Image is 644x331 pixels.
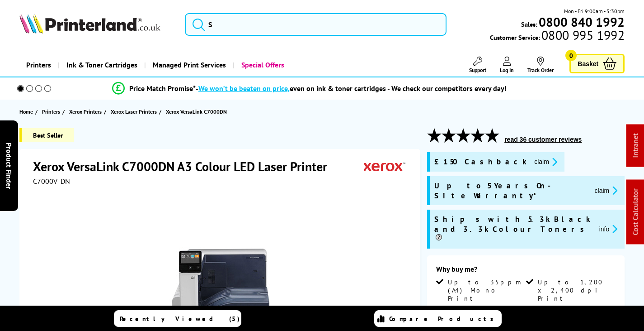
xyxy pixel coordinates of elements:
[436,264,616,278] div: Why buy me?
[374,310,502,327] a: Compare Products
[144,53,233,77] a: Managed Print Services
[364,158,405,175] img: Xerox
[565,50,577,61] span: 0
[166,107,229,116] a: Xerox VersaLink C7000DN
[631,134,640,158] a: Intranet
[233,53,291,77] a: Special Offers
[434,157,527,167] span: £150 Cashback
[469,57,486,73] a: Support
[521,20,537,29] span: Sales:
[198,84,290,93] span: We won’t be beaten on price,
[500,57,514,73] a: Log In
[111,107,159,116] a: Xerox Laser Printers
[129,84,196,93] span: Price Match Promise*
[597,224,620,234] button: promo-description
[5,81,614,96] li: modal_Promise
[19,53,58,77] a: Printers
[42,107,60,116] span: Printers
[196,84,507,93] div: - even on ink & toner cartridges - We check our competitors every day!
[469,67,486,73] span: Support
[502,135,584,144] button: read 36 customer reviews
[185,13,447,36] input: S
[19,14,174,35] a: Printerland Logo
[434,214,592,244] span: Ships with 5.3k Black and 3.3k Colour Toners
[578,58,598,70] span: Basket
[569,54,625,73] a: Basket 0
[114,310,241,327] a: Recently Viewed (5)
[120,315,240,323] span: Recently Viewed (5)
[69,107,104,116] a: Xerox Printers
[19,107,35,116] a: Home
[166,107,227,116] span: Xerox VersaLink C7000DN
[19,107,33,116] span: Home
[540,31,625,39] span: 0800 995 1992
[111,107,157,116] span: Xerox Laser Printers
[564,7,625,15] span: Mon - Fri 9:00am - 5:30pm
[58,53,144,77] a: Ink & Toner Cartridges
[434,181,587,201] span: Up to 5 Years On-Site Warranty*
[5,142,14,189] span: Product Finder
[42,107,62,116] a: Printers
[490,31,625,42] span: Customer Service:
[19,128,74,142] span: Best Seller
[531,157,560,167] button: promo-description
[537,18,625,26] a: 0800 840 1992
[500,67,514,73] span: Log In
[538,278,614,302] span: Up to 1,200 x 2,400 dpi Print
[33,158,336,175] h1: Xerox VersaLink C7000DN A3 Colour LED Laser Printer
[33,177,70,186] span: C7000V_DN
[66,53,137,77] span: Ink & Toner Cartridges
[69,107,102,116] span: Xerox Printers
[389,315,498,323] span: Compare Products
[19,14,160,34] img: Printerland Logo
[527,57,554,73] a: Track Order
[592,185,620,196] button: promo-description
[631,189,640,235] a: Cost Calculator
[448,278,524,302] span: Up to 35ppm (A4) Mono Print
[539,14,625,30] b: 0800 840 1992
